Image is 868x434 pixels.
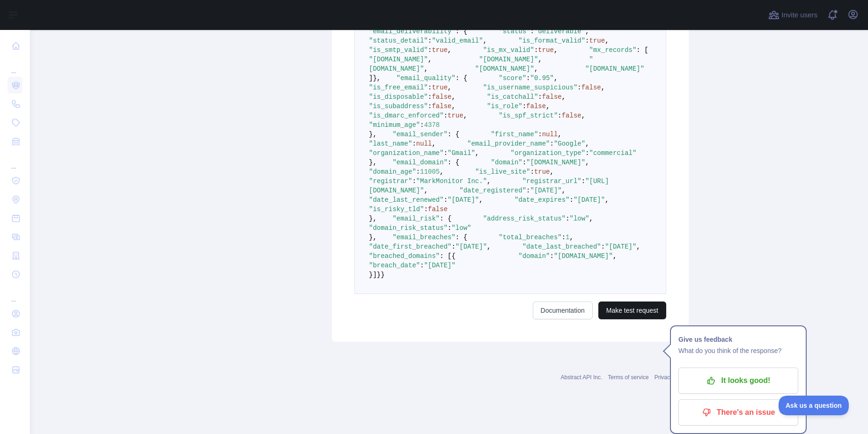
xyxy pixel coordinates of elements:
[456,74,467,82] span: : {
[416,177,487,185] span: "MarkMonitor Inc."
[678,334,798,345] h1: Give us feedback
[451,243,455,250] span: :
[369,140,412,147] span: "last_name"
[440,252,451,260] span: : [
[487,103,522,110] span: "is_role"
[392,215,440,222] span: "email_risk"
[432,46,448,54] span: true
[369,243,451,250] span: "date_first_breached"
[562,93,566,101] span: ,
[369,234,377,241] span: },
[550,252,554,260] span: :
[570,215,589,222] span: "low"
[526,159,585,166] span: "[DOMAIN_NAME]"
[550,140,554,147] span: :
[589,46,637,54] span: "mx_records"
[448,46,451,54] span: ,
[522,177,581,185] span: "registrar_url"
[526,103,546,110] span: false
[397,74,456,82] span: "email_quality"
[369,149,444,157] span: "organization_name"
[456,234,467,241] span: : {
[566,234,569,241] span: 1
[369,159,377,166] span: },
[526,74,530,82] span: :
[369,74,373,82] span: ]
[483,46,534,54] span: "is_mx_valid"
[444,112,448,119] span: :
[451,252,455,260] span: {
[369,262,420,269] span: "breach_date"
[369,103,428,110] span: "is_subaddress"
[538,56,542,63] span: ,
[515,196,570,204] span: "date_expires"
[432,140,435,147] span: ,
[574,196,605,204] span: "[DATE]"
[636,46,648,54] span: : [
[448,84,451,91] span: ,
[369,112,444,119] span: "is_dmarc_enforced"
[530,187,561,194] span: "[DATE]"
[570,234,574,241] span: ,
[585,140,589,147] span: ,
[562,234,566,241] span: :
[451,224,471,232] span: "low"
[369,271,373,279] span: }
[369,177,412,185] span: "registrar"
[467,140,550,147] span: "email_provider_name"
[416,140,432,147] span: null
[451,93,455,101] span: ,
[530,168,534,176] span: :
[369,37,428,44] span: "status_detail"
[585,149,589,157] span: :
[581,177,585,185] span: :
[369,224,448,232] span: "domain_risk_status"
[369,196,444,204] span: "date_last_renewed"
[585,28,589,35] span: ,
[444,149,448,157] span: :
[546,103,550,110] span: ,
[554,46,558,54] span: ,
[561,374,603,381] a: Abstract API Inc.
[420,262,424,269] span: :
[499,234,561,241] span: "total_breaches"
[581,84,601,91] span: false
[448,196,479,204] span: "[DATE]"
[432,93,451,101] span: false
[428,103,432,110] span: :
[534,46,538,54] span: :
[377,271,381,279] span: }
[605,37,609,44] span: ,
[7,56,22,75] div: ...
[589,215,593,222] span: ,
[475,168,530,176] span: "is_live_site"
[369,28,456,35] span: "email_deliverability"
[369,206,424,213] span: "is_risky_tld"
[369,131,377,138] span: },
[475,65,534,73] span: "[DOMAIN_NAME]"
[613,252,617,260] span: ,
[369,46,428,54] span: "is_smtp_valid"
[522,103,526,110] span: :
[479,196,483,204] span: ,
[432,37,483,44] span: "valid_email"
[444,196,448,204] span: :
[369,56,428,63] span: "[DOMAIN_NAME]"
[655,374,689,381] a: Privacy policy
[550,168,554,176] span: ,
[424,121,440,129] span: 4378
[499,74,526,82] span: "score"
[369,121,420,129] span: "minimum_age"
[605,196,609,204] span: ,
[499,28,530,35] span: "status"
[554,252,613,260] span: "[DOMAIN_NAME]"
[412,177,416,185] span: :
[510,149,585,157] span: "organization_type"
[420,121,424,129] span: :
[448,149,475,157] span: "Gmail"
[518,252,550,260] span: "domain"
[428,37,432,44] span: :
[585,37,589,44] span: :
[605,243,636,250] span: "[DATE]"
[448,224,451,232] span: :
